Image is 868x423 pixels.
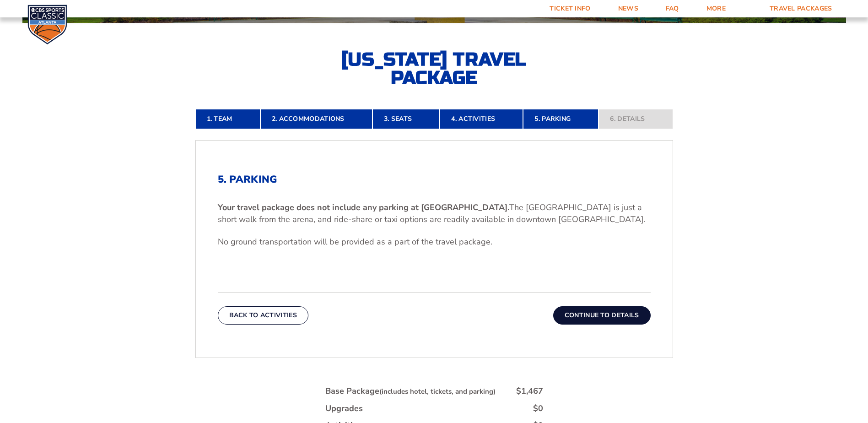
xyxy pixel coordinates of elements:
div: Upgrades [325,403,363,414]
a: 4. Activities [440,109,523,129]
h2: [US_STATE] Travel Package [334,50,535,87]
b: Your travel package does not include any parking at [GEOGRAPHIC_DATA]. [218,202,509,213]
button: Back To Activities [218,306,308,325]
a: 3. Seats [372,109,440,129]
button: Continue To Details [553,306,651,325]
div: $0 [533,403,543,414]
div: $1,467 [516,385,543,397]
p: The [GEOGRAPHIC_DATA] is just a short walk from the arena, and ride-share or taxi options are rea... [218,202,651,225]
p: No ground transportation will be provided as a part of the travel package. [218,236,651,248]
div: Base Package [325,385,496,397]
a: 2. Accommodations [260,109,372,129]
a: 1. Team [195,109,260,129]
h2: 5. Parking [218,174,651,185]
small: (includes hotel, tickets, and parking) [379,387,496,396]
img: CBS Sports Classic [27,5,67,44]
